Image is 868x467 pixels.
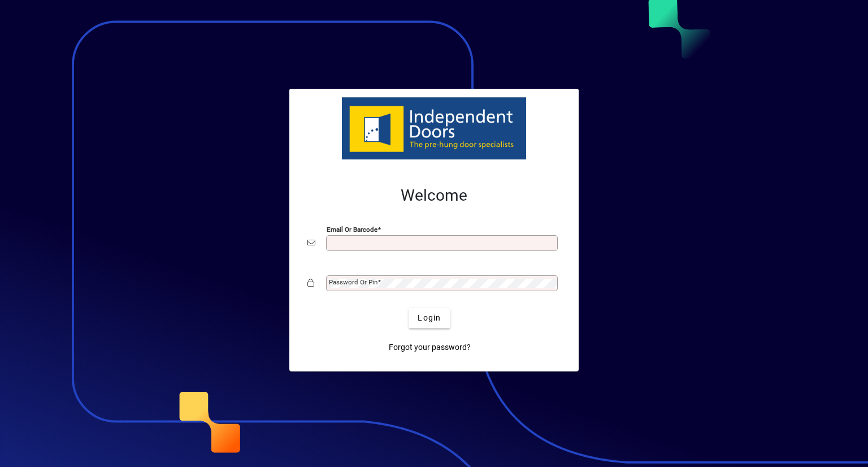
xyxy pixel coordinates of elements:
a: Forgot your password? [384,338,475,358]
button: Login [409,308,450,328]
h2: Welcome [307,186,561,205]
span: Login [418,312,441,324]
span: Forgot your password? [389,341,471,353]
mat-label: Password or Pin [329,278,377,286]
mat-label: Email or Barcode [327,225,377,233]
